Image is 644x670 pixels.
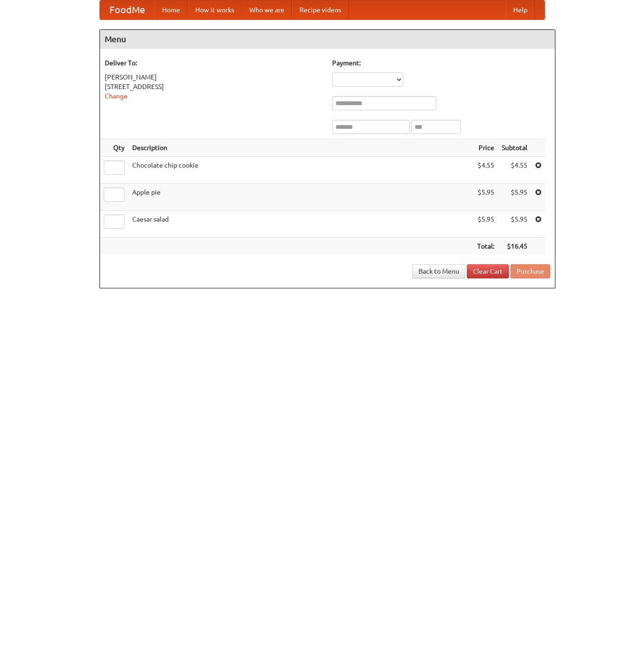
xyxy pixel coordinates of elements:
[105,92,127,100] a: Change
[128,139,473,157] th: Description
[412,264,465,278] a: Back to Menu
[128,184,473,211] td: Apple pie
[188,0,242,19] a: How it works
[128,157,473,184] td: Chocolate chip cookie
[242,0,292,19] a: Who we are
[498,211,531,238] td: $5.95
[292,0,349,19] a: Recipe videos
[332,58,550,68] h5: Payment:
[473,157,498,184] td: $4.55
[105,58,323,68] h5: Deliver To:
[105,82,323,91] div: [STREET_ADDRESS]
[154,0,188,19] a: Home
[467,264,509,278] a: Clear Cart
[498,157,531,184] td: $4.55
[473,238,498,255] th: Total:
[100,30,555,49] h4: Menu
[498,184,531,211] td: $5.95
[510,264,550,278] button: Purchase
[506,0,535,19] a: Help
[473,211,498,238] td: $5.95
[498,238,531,255] th: $16.45
[498,139,531,157] th: Subtotal
[128,211,473,238] td: Caesar salad
[100,0,154,19] a: FoodMe
[105,72,323,82] div: [PERSON_NAME]
[473,184,498,211] td: $5.95
[100,139,128,157] th: Qty
[473,139,498,157] th: Price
